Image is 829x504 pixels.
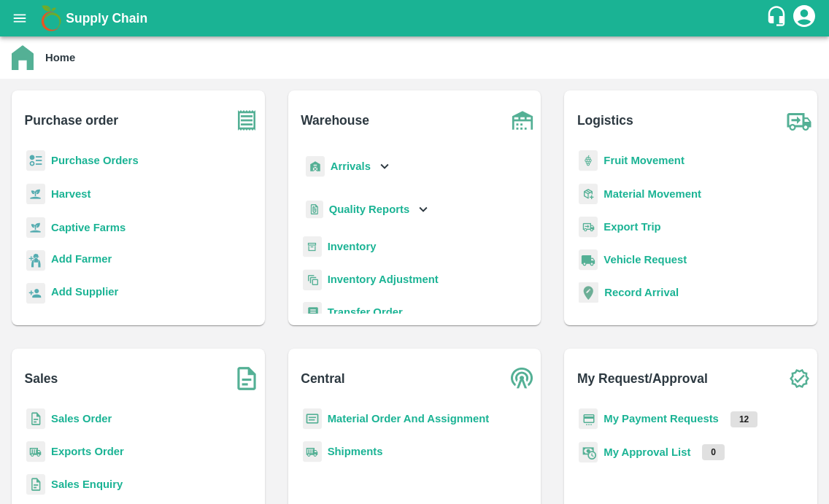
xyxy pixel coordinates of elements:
a: Export Trip [604,221,660,233]
b: Sales [25,368,58,389]
a: Inventory [328,241,377,252]
a: Record Arrival [604,287,679,298]
img: central [504,360,541,397]
img: sales [26,408,45,430]
img: shipments [303,441,322,462]
b: Purchase order [25,110,118,131]
b: Home [45,52,75,63]
a: Add Supplier [51,284,118,303]
b: Quality Reports [329,203,410,215]
a: Shipments [328,446,383,457]
img: supplier [26,283,45,304]
img: home [12,45,34,70]
a: My Payment Requests [604,413,719,424]
img: whInventory [303,236,322,257]
a: Transfer Order [328,306,403,318]
img: centralMaterial [303,408,322,430]
img: approval [579,441,598,463]
b: Central [301,368,344,389]
button: open drawer [3,1,36,35]
img: purchase [228,102,265,139]
img: soSales [228,360,265,397]
img: whTransfer [303,302,322,323]
img: material [579,183,598,205]
img: whArrival [306,156,325,177]
img: check [781,360,817,397]
img: sales [26,474,45,495]
b: My Request/Approval [577,368,708,389]
a: Material Movement [604,188,701,200]
a: Purchase Orders [51,155,139,166]
b: Arrivals [331,160,371,172]
img: truck [781,102,817,139]
img: harvest [26,183,45,205]
b: Add Supplier [51,286,118,298]
img: payment [579,408,598,430]
img: logo [36,4,66,33]
a: Vehicle Request [604,254,687,265]
img: qualityReport [306,201,323,219]
a: Sales Enquiry [51,478,123,490]
img: recordArrival [579,282,598,303]
img: warehouse [504,102,541,139]
img: reciept [26,150,45,171]
b: Logistics [577,110,633,131]
img: inventory [303,269,322,290]
a: Captive Farms [51,222,126,233]
img: delivery [579,217,598,238]
p: 0 [702,444,725,460]
a: Add Farmer [51,251,112,271]
a: Supply Chain [66,8,766,28]
b: Warehouse [301,110,369,131]
img: shipments [26,441,45,462]
a: Inventory Adjustment [328,274,439,285]
a: Material Order And Assignment [328,413,490,424]
img: vehicle [579,249,598,271]
a: Harvest [51,188,90,200]
a: Sales Order [51,413,112,424]
div: customer-support [766,5,791,31]
div: Quality Reports [303,195,432,225]
img: harvest [26,217,45,239]
b: Add Farmer [51,253,112,265]
p: 12 [730,411,757,427]
a: Exports Order [51,446,124,457]
div: account of current user [791,3,817,34]
a: My Approval List [604,446,690,458]
img: farmer [26,250,45,271]
a: Fruit Movement [604,155,685,166]
img: fruit [579,150,598,171]
b: Supply Chain [66,11,147,26]
div: Arrivals [303,150,393,183]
